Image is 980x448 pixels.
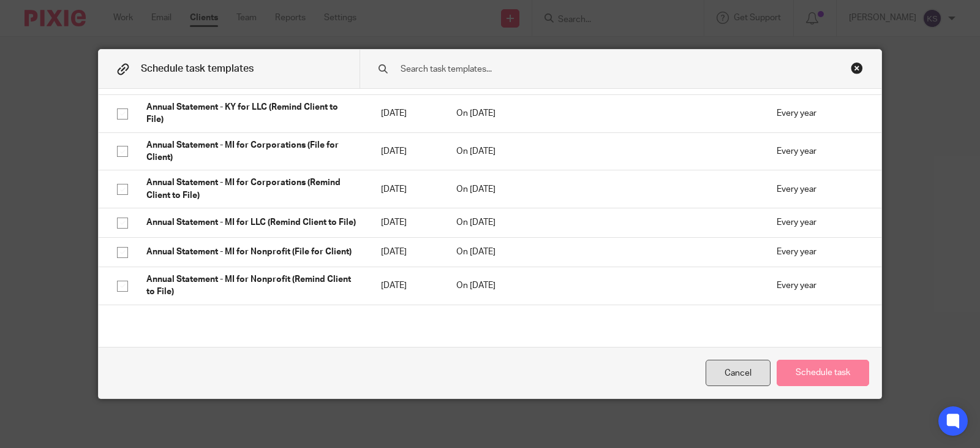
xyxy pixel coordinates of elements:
div: Close this dialog window [851,62,863,74]
p: Every year [777,107,863,120]
p: Annual Statement - MI for Nonprofit (File for Client) [146,246,356,258]
p: Annual Statement - KY for LLC (Remind Client to File) [146,101,356,126]
p: On [DATE] [456,216,752,229]
p: Annual Statement - MI for Corporations (File for Client) [146,139,356,164]
button: Schedule task [777,360,869,386]
p: Annual Statement - MI for LLC (Remind Client to File) [146,216,356,229]
p: On [DATE] [456,107,752,120]
div: Cancel [706,360,771,386]
p: [DATE] [381,145,432,158]
p: [DATE] [381,107,432,120]
p: Every year [777,145,863,158]
p: On [DATE] [456,279,752,292]
p: [DATE] [381,216,432,229]
p: Annual Statement - MI for Nonprofit (Remind Client to File) [146,273,356,298]
p: On [DATE] [456,246,752,258]
p: On [DATE] [456,183,752,196]
p: Every year [777,183,863,196]
p: [DATE] [381,279,432,292]
input: Search task templates... [399,63,803,76]
p: [DATE] [381,183,432,196]
p: Every year [777,216,863,229]
p: On [DATE] [456,145,752,158]
p: Annual Statement - MI for Corporations (Remind Client to File) [146,177,356,202]
p: [DATE] [381,246,432,258]
p: Every year [777,246,863,258]
span: Schedule task templates [141,64,254,74]
p: Every year [777,279,863,292]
